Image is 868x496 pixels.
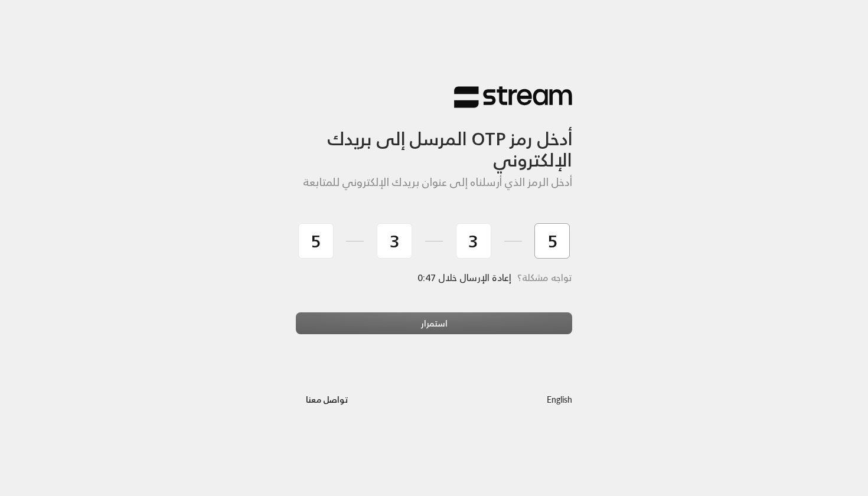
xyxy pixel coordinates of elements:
[296,176,572,189] h5: أدخل الرمز الذي أرسلناه إلى عنوان بريدك الإلكتروني للمتابعة
[418,269,511,286] span: إعادة الإرسال خلال 0:47
[454,86,572,109] img: Stream Logo
[296,392,358,407] a: تواصل معنا
[547,388,572,410] a: English
[296,109,572,171] h3: أدخل رمز OTP المرسل إلى بريدك الإلكتروني
[296,388,358,410] button: تواصل معنا
[517,269,572,286] span: تواجه مشكلة؟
